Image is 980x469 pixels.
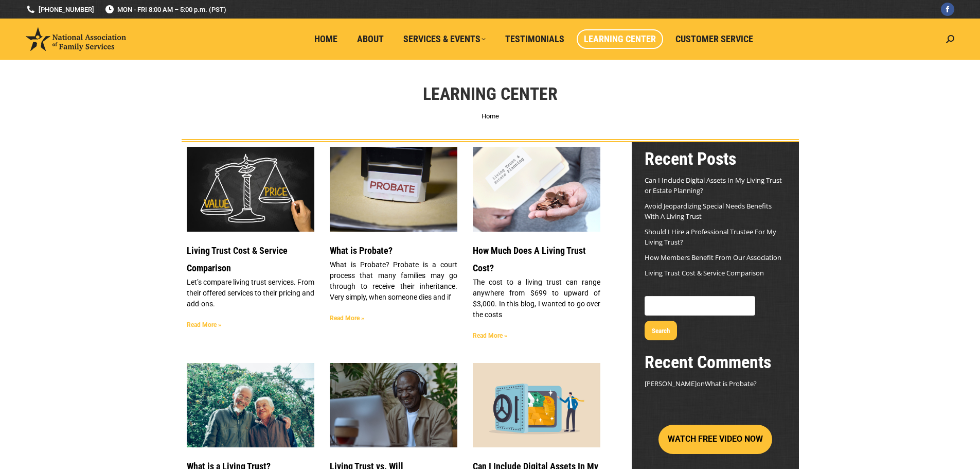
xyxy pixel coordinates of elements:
footer: on [645,378,786,389]
a: Living Trust Cost & Service Comparison [645,268,764,277]
a: Learning Center [577,29,663,49]
a: Home [482,112,499,120]
a: What is Probate? [330,147,457,232]
a: Testimonials [498,29,572,49]
img: Living Trust Service and Price Comparison Blog Image [186,147,315,232]
a: [PHONE_NUMBER] [26,5,94,14]
a: What is Probate? [330,245,393,256]
span: MON - FRI 8:00 AM – 5:00 p.m. (PST) [104,5,226,14]
a: How Members Benefit From Our Association [645,253,781,262]
a: Living Trust Cost [473,147,600,232]
span: Testimonials [505,33,564,45]
button: WATCH FREE VIDEO NOW [658,425,772,454]
a: Living Trust Service and Price Comparison Blog Image [187,147,314,232]
a: Customer Service [668,29,760,49]
img: Header Image Happy Family. WHAT IS A LIVING TRUST? [186,362,315,448]
h2: Recent Comments [645,351,786,373]
a: How Much Does A Living Trust Cost? [473,245,586,273]
button: Search [645,321,677,340]
p: What is Probate? Probate is a court process that many families may go through to receive their in... [330,259,457,303]
a: Secure Your DIgital Assets [473,363,600,447]
a: Living Trust Cost & Service Comparison [187,245,288,273]
a: Facebook page opens in new window [941,3,954,16]
span: [PERSON_NAME] [645,379,697,388]
a: Read more about Living Trust Cost & Service Comparison [187,321,221,328]
span: About [357,33,384,45]
a: Read more about How Much Does A Living Trust Cost? [473,332,507,339]
a: What is Probate? [705,379,757,388]
img: LIVING TRUST VS. WILL [329,362,458,448]
a: WATCH FREE VIDEO NOW [658,435,772,444]
h1: Learning Center [423,82,558,105]
span: Customer Service [675,33,753,45]
a: Should I Hire a Professional Trustee For My Living Trust? [645,227,776,247]
a: Header Image Happy Family. WHAT IS A LIVING TRUST? [187,363,314,447]
p: Let’s compare living trust services. From their offered services to their pricing and add-ons. [187,277,314,309]
a: LIVING TRUST VS. WILL [330,363,457,447]
img: National Association of Family Services [26,27,126,51]
p: The cost to a living trust can range anywhere from $699 to upward of $3,000. In this blog, I want... [473,277,600,320]
img: What is Probate? [329,147,458,233]
a: About [350,29,391,49]
span: Learning Center [584,33,656,45]
a: Avoid Jeopardizing Special Needs Benefits With A Living Trust [645,201,772,221]
h2: Recent Posts [645,147,786,170]
a: Can I Include Digital Assets In My Living Trust or Estate Planning? [645,176,782,195]
a: Read more about What is Probate? [330,315,364,322]
img: Secure Your DIgital Assets [472,362,601,448]
span: Services & Events [403,33,486,45]
a: Home [307,29,345,49]
span: Home [314,33,337,45]
img: Living Trust Cost [472,141,601,238]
